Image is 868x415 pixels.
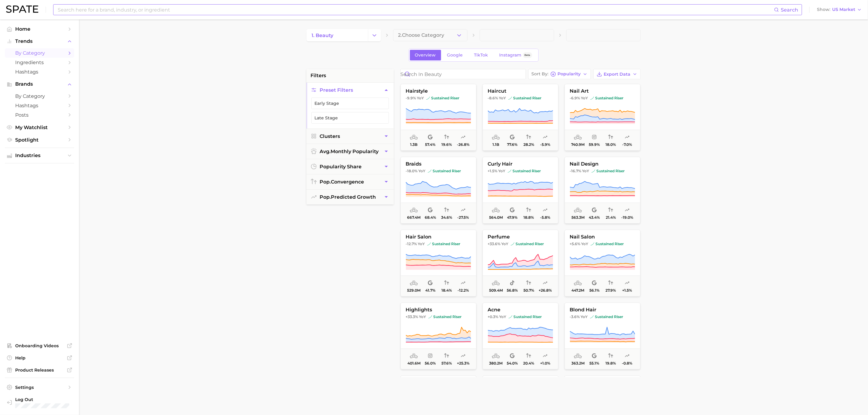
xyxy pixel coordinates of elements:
[406,96,416,100] span: -9.9%
[492,134,500,141] span: average monthly popularity: Very High Popularity
[570,96,580,100] span: -6.9%
[6,5,38,13] img: SPATE
[320,179,331,185] abbr: popularity index
[483,234,558,240] span: perfume
[589,361,599,365] span: 55.1%
[57,5,774,15] input: Search here for a brand, industry, or ingredient
[428,280,433,287] span: popularity share: Google
[307,83,394,98] button: Preset Filters
[441,361,452,365] span: 57.6%
[590,315,594,319] img: sustained riser
[489,361,503,365] span: 380.2m
[525,53,530,58] span: Beta
[570,314,580,319] span: -3.6%
[428,169,431,173] img: sustained riser
[15,93,64,99] span: by Category
[523,361,534,365] span: 20.4%
[442,50,468,60] a: Google
[415,53,436,58] span: Overview
[606,215,616,220] span: 21.4%
[401,69,526,79] input: Search in beauty
[581,96,588,101] span: YoY
[508,96,541,101] span: sustained riser
[574,280,582,287] span: average monthly popularity: Very High Popularity
[311,72,326,79] span: filters
[410,142,417,147] span: 1.3b
[565,234,640,240] span: nail salon
[5,151,74,160] button: Industries
[410,207,418,214] span: average monthly popularity: Very High Popularity
[498,169,505,173] span: YoY
[590,96,594,100] img: sustained riser
[571,142,585,147] span: 740.9m
[419,314,426,319] span: YoY
[428,315,432,319] img: sustained riser
[312,33,334,38] span: 1. beauty
[15,385,64,390] span: Settings
[608,352,613,360] span: popularity convergence: Very Low Convergence
[483,161,558,167] span: curly hair
[307,190,394,204] button: pop.predicted growth
[528,69,591,79] button: Sort ByPopularity
[441,288,452,293] span: 18.4%
[543,280,547,287] span: popularity predicted growth: Very Likely
[482,230,558,297] button: perfume+33.6% YoYsustained risersustained riser509.4m56.8%50.7%+26.8%
[15,81,64,87] span: Brands
[574,134,582,141] span: average monthly popularity: Very High Popularity
[5,395,74,410] a: Log out. Currently logged in with e-mail ashley.yukech@ros.com.
[426,96,459,101] span: sustained riser
[5,110,74,120] a: Posts
[410,280,418,287] span: average monthly popularity: Very High Popularity
[401,234,476,240] span: hair salon
[604,72,631,77] span: Export Data
[590,314,623,319] span: sustained riser
[447,53,463,58] span: Google
[815,6,863,14] button: ShowUS Market
[489,215,503,220] span: 564.0m
[538,288,551,293] span: +26.8%
[510,134,515,141] span: popularity share: Google
[543,352,547,360] span: popularity predicted growth: Uncertain
[591,242,594,246] img: sustained riser
[501,242,508,246] span: YoY
[589,288,599,293] span: 56.1%
[320,149,379,154] span: monthly popularity
[457,215,469,220] span: -27.5%
[307,29,368,41] a: 1. beauty
[427,242,460,246] span: sustained riser
[15,39,64,44] span: Trends
[510,207,515,214] span: popularity share: Google
[499,53,522,58] span: Instagram
[410,352,418,360] span: average monthly popularity: Very High Popularity
[622,361,632,365] span: -0.8%
[307,159,394,174] button: popularity share
[571,215,584,220] span: 563.3m
[608,207,613,214] span: popularity convergence: Low Convergence
[401,88,476,94] span: hairstyle
[507,361,518,365] span: 54.0%
[507,288,518,293] span: 56.8%
[311,98,389,109] button: Early Stage
[523,142,534,147] span: 28.2%
[307,174,394,189] button: pop.convergence
[307,144,394,159] button: avg.monthly popularity
[5,67,74,77] a: Hashtags
[428,169,461,173] span: sustained riser
[469,50,493,60] a: TikTok
[320,194,376,200] span: predicted growth
[571,288,584,293] span: 447.2m
[625,280,630,287] span: popularity predicted growth: Uncertain
[5,341,74,350] a: Onboarding Videos
[15,137,64,143] span: Spotlight
[5,101,74,110] a: Hashtags
[418,169,425,173] span: YoY
[622,142,632,147] span: -7.0%
[625,134,630,141] span: popularity predicted growth: Uncertain
[526,352,531,360] span: popularity convergence: Low Convergence
[571,361,584,365] span: 363.2m
[5,383,74,392] a: Settings
[320,133,340,139] span: Clusters
[428,314,461,319] span: sustained riser
[424,215,436,220] span: 68.4%
[574,352,582,360] span: average monthly popularity: Very High Popularity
